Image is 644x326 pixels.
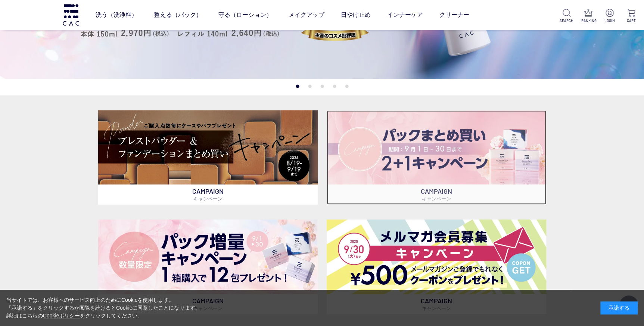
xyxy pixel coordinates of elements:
[603,18,616,23] p: LOGIN
[154,4,202,25] a: 整える（パック）
[345,85,348,88] button: 5 of 5
[624,9,638,23] a: CART
[98,184,318,205] p: CAMPAIGN
[296,85,299,88] button: 1 of 5
[581,9,595,23] a: RANKING
[333,85,336,88] button: 4 of 5
[422,196,451,202] span: キャンペーン
[581,18,595,23] p: RANKING
[387,4,423,25] a: インナーケア
[327,110,546,184] img: パックキャンペーン2+1
[218,4,272,25] a: 守る（ローション）
[98,219,318,294] img: パック増量キャンペーン
[624,18,638,23] p: CART
[327,110,546,205] a: パックキャンペーン2+1 パックキャンペーン2+1 CAMPAIGNキャンペーン
[98,110,318,184] img: ベースメイクキャンペーン
[327,219,546,314] a: メルマガ会員募集 メルマガ会員募集 CAMPAIGNキャンペーン
[96,4,137,25] a: 洗う（洗浄料）
[439,4,469,25] a: クリーナー
[288,4,324,25] a: メイクアップ
[327,219,546,294] img: メルマガ会員募集
[600,301,638,314] div: 承諾する
[6,296,200,320] div: 当サイトでは、お客様へのサービス向上のためにCookieを使用します。 「承諾する」をクリックするか閲覧を続けるとCookieに同意したことになります。 詳細はこちらの をクリックしてください。
[43,313,80,319] a: Cookieポリシー
[62,4,80,25] img: logo
[308,85,311,88] button: 2 of 5
[603,9,616,23] a: LOGIN
[320,85,324,88] button: 3 of 5
[98,219,318,314] a: パック増量キャンペーン パック増量キャンペーン CAMPAIGNキャンペーン
[560,9,573,23] a: SEARCH
[340,4,370,25] a: 日やけ止め
[193,196,223,202] span: キャンペーン
[327,184,546,205] p: CAMPAIGN
[560,18,573,23] p: SEARCH
[98,110,318,205] a: ベースメイクキャンペーン ベースメイクキャンペーン CAMPAIGNキャンペーン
